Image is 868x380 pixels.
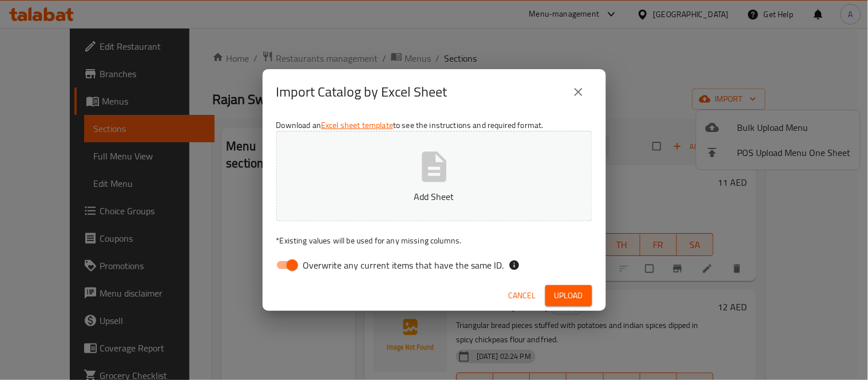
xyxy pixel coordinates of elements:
div: Download an to see the instructions and required format. [263,115,606,281]
svg: If the overwrite option isn't selected, then the items that match an existing ID will be ignored ... [509,259,520,271]
span: Overwrite any current items that have the same ID. [303,258,504,272]
button: close [565,78,592,106]
h2: Import Catalog by Excel Sheet [276,83,447,101]
span: Upload [554,289,583,303]
p: Add Sheet [294,190,574,203]
button: Cancel [504,285,541,306]
button: Upload [545,285,592,306]
span: Cancel [509,289,536,303]
button: Add Sheet [276,131,592,221]
a: Excel sheet template [321,118,393,133]
p: Existing values will be used for any missing columns. [276,235,592,246]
